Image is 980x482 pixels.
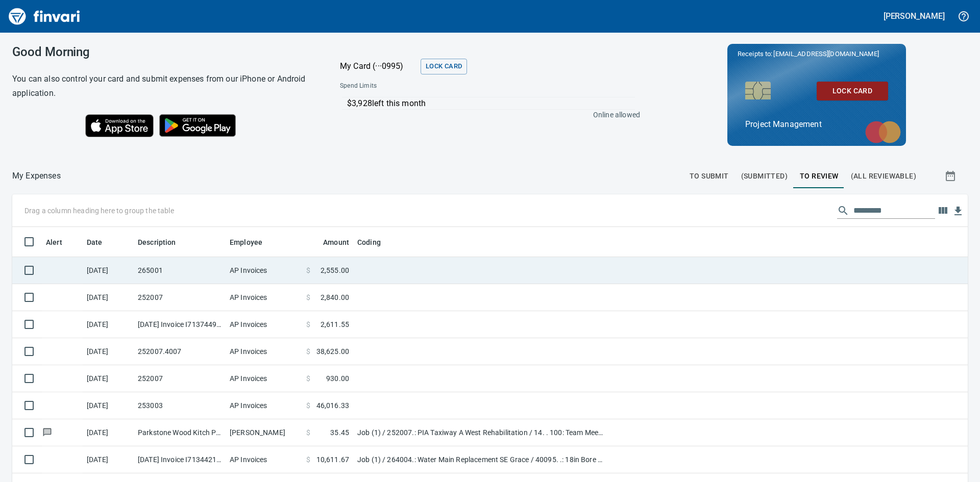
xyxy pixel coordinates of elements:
[12,72,314,100] h6: You can also control your card and submit expenses from our iPhone or Android application.
[316,400,349,411] span: 46,016.33
[306,427,310,438] span: $
[340,81,507,91] span: Spend Limits
[83,284,134,311] td: [DATE]
[817,82,888,100] button: Lock Card
[226,365,302,392] td: AP Invoices
[935,164,968,188] button: Show transactions within a particular date range
[24,206,174,216] p: Drag a column heading here to group the table
[226,284,302,311] td: AP Invoices
[426,61,462,72] span: Lock Card
[46,236,62,248] span: Alert
[347,97,635,110] p: $3,928 left this month
[353,419,608,446] td: Job (1) / 252007.: PIA Taxiway A West Rehabilitation / 14. . 100: Team Meetings / 5: Other
[12,45,314,59] h3: Good Morning
[83,311,134,338] td: [DATE]
[230,236,262,248] span: Employee
[330,427,349,438] span: 35.45
[323,236,349,248] span: Amount
[772,49,879,59] span: [EMAIL_ADDRESS][DOMAIN_NAME]
[6,4,83,29] img: Finvari
[226,419,302,446] td: [PERSON_NAME]
[851,170,916,183] span: (All Reviewable)
[306,400,310,411] span: $
[83,365,134,392] td: [DATE]
[321,265,349,275] span: 2,555.00
[134,257,226,284] td: 265001
[741,170,788,183] span: (Submitted)
[738,49,896,59] p: Receipts to:
[950,204,966,219] button: Download table
[357,236,394,248] span: Coding
[690,170,729,183] span: To Submit
[825,85,880,97] span: Lock Card
[154,109,241,142] img: Get it on Google Play
[326,373,349,384] span: 930.00
[306,292,310,302] span: $
[134,338,226,365] td: 252007.4007
[306,265,310,275] span: $
[321,319,349,329] span: 2,611.55
[353,446,608,473] td: Job (1) / 264004.: Water Main Replacement SE Grace / 40095. .: 18in Bore Casing / 3: Material
[83,338,134,365] td: [DATE]
[138,236,176,248] span: Description
[421,59,467,74] button: Lock Card
[46,236,76,248] span: Alert
[226,311,302,338] td: AP Invoices
[860,116,906,148] img: mastercard.svg
[306,454,310,465] span: $
[226,257,302,284] td: AP Invoices
[87,236,116,248] span: Date
[134,311,226,338] td: [DATE] Invoice I7137449 from [PERSON_NAME] Company Inc. (1-10431)
[85,114,154,137] img: Download on the App Store
[935,203,950,218] button: Choose columns to display
[134,392,226,419] td: 253003
[306,373,310,384] span: $
[340,60,416,72] p: My Card (···0995)
[42,429,53,436] span: Has messages
[83,446,134,473] td: [DATE]
[881,8,947,24] button: [PERSON_NAME]
[321,292,349,302] span: 2,840.00
[83,392,134,419] td: [DATE]
[884,11,945,21] h5: [PERSON_NAME]
[12,170,61,182] nav: breadcrumb
[134,419,226,446] td: Parkstone Wood Kitch Portland OR
[332,110,640,120] p: Online allowed
[226,338,302,365] td: AP Invoices
[226,392,302,419] td: AP Invoices
[83,419,134,446] td: [DATE]
[230,236,276,248] span: Employee
[12,170,61,182] p: My Expenses
[306,346,310,357] span: $
[83,257,134,284] td: [DATE]
[800,170,839,183] span: To Review
[226,446,302,473] td: AP Invoices
[134,284,226,311] td: 252007
[316,454,349,465] span: 10,611.67
[87,236,103,248] span: Date
[357,236,381,248] span: Coding
[306,319,310,329] span: $
[310,236,349,248] span: Amount
[316,346,349,357] span: 38,625.00
[134,365,226,392] td: 252007
[745,118,888,131] p: Project Management
[138,236,189,248] span: Description
[134,446,226,473] td: [DATE] Invoice I7134421 from [PERSON_NAME] Company Inc. (1-10431)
